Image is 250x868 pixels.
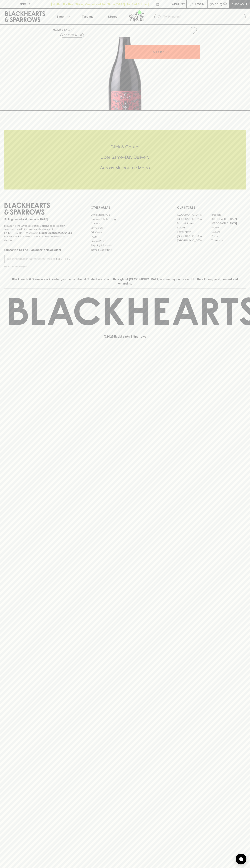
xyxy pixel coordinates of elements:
[210,2,218,6] p: $0.00
[91,230,159,235] a: Gift Cards
[91,217,159,221] a: Business & Bulk Gifting
[211,230,246,234] a: Geelong
[177,238,211,243] a: [GEOGRAPHIC_DATA]
[4,224,73,242] p: It is against the law to sell or supply alcohol to, or to obtain alcohol on behalf of a person un...
[91,235,159,239] a: FAQ's
[75,9,100,24] a: Tastings
[91,221,159,226] a: Careers
[177,225,211,230] a: Elwood
[53,28,61,31] a: HOME
[195,2,204,6] p: Login
[100,9,125,24] a: Stores
[91,205,159,210] p: OTHER AREAS
[39,231,72,234] strong: Liquor License #32064953
[4,265,73,268] p: We will never spam you
[4,165,246,171] h5: Across Melbourne Metro
[211,217,246,221] a: [GEOGRAPHIC_DATA]
[177,213,211,217] a: [GEOGRAPHIC_DATA]
[4,144,246,150] h5: Click & Collect
[4,248,73,252] p: Subscribe to The Blackhearts Newsletter
[211,221,246,225] a: [GEOGRAPHIC_DATA]
[153,50,172,54] p: ADD TO CART
[177,234,211,238] a: [GEOGRAPHIC_DATA]
[177,205,246,210] p: OUR STORES
[4,218,73,221] p: Sibling owned and run since [DATE]
[172,2,185,6] p: Wishlist
[231,2,247,6] p: Checkout
[91,213,159,217] a: Bottle Drop FAQ's
[50,37,200,110] img: 40265.png
[177,217,211,221] a: [GEOGRAPHIC_DATA]
[188,26,198,35] button: Add to wishlist
[55,255,73,263] button: SUBSCRIBE
[177,221,211,225] a: Brunswick West
[7,277,243,286] p: Blackhearts & Sparrows acknowledges the traditional Custodians of land throughout [GEOGRAPHIC_DAT...
[64,28,72,31] a: SHOP
[211,225,246,230] a: Fitzroy
[163,14,243,20] input: Try "Pinot noir"
[125,45,200,59] button: ADD TO CART
[211,213,246,217] a: Braddon
[211,234,246,238] a: Prahran
[19,2,31,6] p: FIND US
[91,226,159,230] a: Contact Us
[60,33,84,38] button: Add to wishlist
[56,257,71,261] p: SUBSCRIBE
[91,248,159,252] a: Terms & Conditions
[177,230,211,234] a: Fitzroy North
[4,154,246,160] h5: Uber Same-Day Delivery
[91,243,159,248] a: Shipping Information
[56,14,64,19] p: Shop
[50,9,75,24] button: Shop
[82,14,93,19] p: Tastings
[91,239,159,243] a: Privacy Policy
[239,857,243,861] img: bubble-icon
[211,238,246,243] a: Thornbury
[7,256,55,262] input: e.g. jane@blackheartsandsparrows.com.au
[224,3,226,5] p: 0
[4,130,246,189] div: Call to action block
[108,14,117,19] p: Stores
